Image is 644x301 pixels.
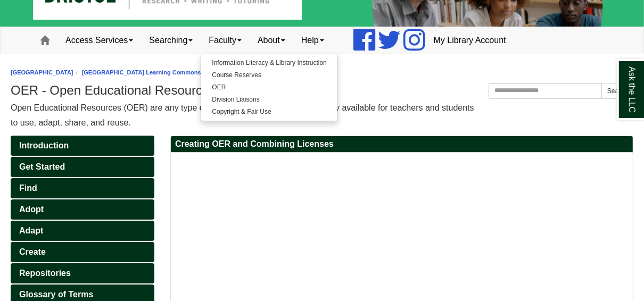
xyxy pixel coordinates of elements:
span: Introduction [19,141,69,150]
a: Division Liaisons [201,94,337,106]
h1: OER - Open Educational Resources [11,83,633,98]
a: Course Reserves [201,69,337,81]
a: Access Services [57,27,141,54]
a: Repositories [11,263,154,283]
a: My Library Account [426,27,514,54]
span: Adapt [19,226,43,235]
a: Create [11,242,154,262]
a: OER [201,81,337,94]
span: Glossary of Terms [19,290,93,299]
a: About [250,27,293,54]
a: Faculty [201,27,250,54]
a: Adopt [11,199,154,220]
a: Adapt [11,221,154,241]
a: Help [293,27,332,54]
span: Repositories [19,269,71,278]
h2: Creating OER and Combining Licenses [171,136,633,153]
a: [GEOGRAPHIC_DATA] [11,69,73,76]
span: Find [19,183,37,193]
a: Copyright & Fair Use [201,106,337,118]
nav: breadcrumb [11,68,633,78]
a: [GEOGRAPHIC_DATA] Learning Commons [82,69,201,76]
a: Introduction [11,136,154,156]
span: Get Started [19,162,65,171]
span: Open Educational Resources (OER) are any type of educational material that are freely available f... [11,103,474,127]
span: Create [19,247,46,256]
a: Get Started [11,157,154,177]
a: Searching [141,27,201,54]
a: Find [11,178,154,198]
a: Information Literacy & Library Instruction [201,57,337,69]
button: Search [601,83,633,99]
span: Adopt [19,205,44,214]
